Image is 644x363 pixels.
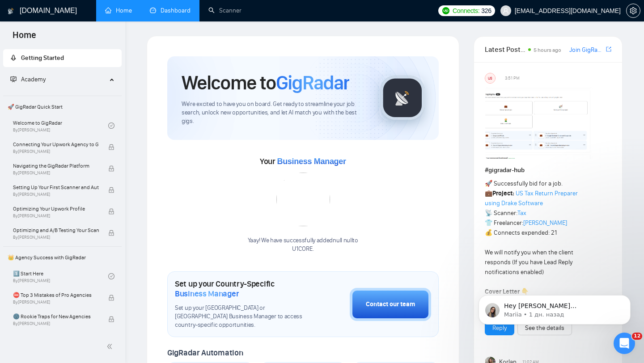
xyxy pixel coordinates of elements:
[485,87,593,159] img: F09354QB7SM-image.png
[108,316,114,322] span: lock
[108,144,114,150] span: lock
[13,213,99,219] span: By [PERSON_NAME]
[13,170,99,176] span: By [PERSON_NAME]
[5,29,43,47] span: Home
[105,7,132,14] a: homeHome
[569,45,604,55] a: Join GigRadar Slack Community
[481,6,491,16] span: 326
[380,76,425,120] img: gigradar-logo.png
[276,71,349,95] span: GigRadar
[55,269,78,287] span: disappointed reaction
[108,165,114,172] span: lock
[503,8,509,14] span: user
[21,76,46,83] span: Academy
[208,7,241,14] a: searchScanner
[453,6,479,16] span: Connects:
[485,44,525,55] span: Latest Posts from the GigRadar Community
[505,74,520,82] span: 3:51 PM
[260,156,346,166] span: Your
[13,140,99,149] span: Connecting Your Upwork Agency to GigRadar
[485,73,495,83] div: US
[13,300,99,305] span: By [PERSON_NAME]
[175,289,239,299] span: Business Manager
[108,273,114,279] span: check-circle
[175,279,305,299] h1: Set up your Country-Specific
[606,46,611,53] span: export
[13,235,99,240] span: By [PERSON_NAME]
[485,190,578,207] a: US Tax Return Preparer using Drake Software
[101,269,124,287] span: smiley reaction
[140,4,157,21] button: Развернуть окно
[13,312,99,321] span: 🌚 Rookie Traps for New Agencies
[83,269,96,287] span: 😐
[3,49,122,67] li: Getting Started
[8,4,14,18] img: logo
[59,269,72,287] span: 😞
[182,71,349,95] h1: Welcome to
[78,269,101,287] span: neutral face reaction
[34,298,144,305] a: Открыть в справочном центре
[517,209,526,217] a: Tax
[108,187,114,193] span: lock
[606,45,611,54] a: export
[4,249,121,266] span: 👑 Agency Success with GigRadar
[175,304,305,329] span: Set up your [GEOGRAPHIC_DATA] or [GEOGRAPHIC_DATA] Business Manager to access country-specific op...
[182,100,365,126] span: We're excited to have you on board. Get ready to streamline your job search, unlock new opportuni...
[13,161,99,170] span: Navigating the GigRadar Platform
[614,333,635,354] iframe: To enrich screen reader interactions, please activate Accessibility in Grammarly extension settings
[11,260,168,270] div: Была ли полезна эта статья?
[10,76,17,82] span: fund-projection-screen
[13,321,99,326] span: By [PERSON_NAME]
[626,7,640,14] a: setting
[523,219,567,227] a: [PERSON_NAME]
[6,4,23,21] button: go back
[10,55,17,61] span: rocket
[13,183,99,192] span: Setting Up Your First Scanner and Auto-Bidder
[248,236,358,253] div: Yaay! We have successfully added null null to
[106,342,115,351] span: double-left
[167,348,243,358] span: GigRadar Automation
[106,269,119,287] span: 😃
[485,165,611,175] h1: # gigradar-hub
[492,190,514,197] strong: Project:
[13,226,99,235] span: Optimizing and A/B Testing Your Scanner for Better Results
[13,204,99,213] span: Optimizing Your Upwork Profile
[366,300,415,309] div: Contact our team
[108,208,114,215] span: lock
[465,276,644,339] iframe: Intercom notifications сообщение
[150,7,191,14] a: dashboardDashboard
[10,76,46,83] span: Academy
[13,116,108,135] a: Welcome to GigRadarBy[PERSON_NAME]
[108,295,114,301] span: lock
[21,54,64,62] span: Getting Started
[13,149,99,154] span: By [PERSON_NAME]
[626,4,640,18] button: setting
[248,245,358,253] p: U1CORE .
[534,47,561,53] span: 5 hours ago
[13,266,108,286] a: 1️⃣ Start HereBy[PERSON_NAME]
[276,173,330,226] img: error
[4,98,121,116] span: 🚀 GigRadar Quick Start
[442,7,449,14] img: upwork-logo.png
[108,230,114,236] span: lock
[632,333,642,340] span: 12
[108,122,114,129] span: check-circle
[13,291,99,300] span: ⛔ Top 3 Mistakes of Pro Agencies
[157,4,173,20] div: Закрыть
[277,157,346,166] span: Business Manager
[13,192,99,197] span: By [PERSON_NAME]
[350,288,431,321] button: Contact our team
